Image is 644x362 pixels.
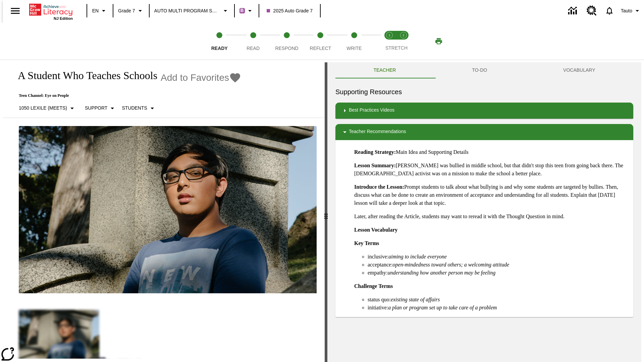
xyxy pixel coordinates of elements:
[354,227,397,233] strong: Lesson Vocabulary
[154,7,220,14] span: AUTO MULTI PROGRAM SCHOOL
[92,7,99,14] span: EN
[621,7,632,14] span: Tauto
[301,23,340,60] button: Reflect step 4 of 5
[247,46,260,51] span: Read
[267,23,306,60] button: Respond step 3 of 5
[122,105,147,112] p: Students
[335,23,374,60] button: Write step 5 of 5
[152,5,232,17] button: School: AUTO MULTI PROGRAM SCHOOL, Select your school
[368,261,628,269] li: acceptance:
[16,102,79,114] button: Select Lexile, 1050 Lexile (Meets)
[349,107,394,115] p: Best Practices Videos
[54,16,73,20] span: NJ Edition
[394,23,413,60] button: Stretch Respond step 2 of 2
[310,46,331,51] span: Reflect
[11,93,241,98] p: Teen Channel: Eye on People
[119,102,159,114] button: Select Student
[275,46,298,51] span: Respond
[583,2,601,20] a: Resource Center, Will open in new tab
[200,23,239,60] button: Ready step 1 of 5
[325,62,327,362] div: Press Enter or Spacebar and then press right and left arrow keys to move the slider
[161,72,229,83] span: Add to Favorites
[434,62,525,78] button: TO-DO
[240,6,244,15] span: B
[5,1,25,21] button: Open side menu
[11,69,157,82] h1: A Student Who Teaches Schools
[393,262,509,267] em: open-mindedness toward others; a welcoming attitude
[402,34,404,37] text: 2
[89,5,111,17] button: Language: EN, Select a language
[388,270,496,276] em: understanding how another person may be feeling
[354,183,628,207] p: Prompt students to talk about what bullying is and why some students are targeted by bullies. The...
[335,124,633,140] div: Teacher Recommendations
[385,45,408,51] span: STRETCH
[354,283,393,289] strong: Challenge Terms
[349,128,406,136] p: Teacher Recommendations
[601,2,618,19] a: Notifications
[428,35,449,47] button: Print
[368,304,628,312] li: initiative:
[211,46,228,51] span: Ready
[29,2,73,20] div: Home
[388,34,390,37] text: 1
[368,296,628,304] li: status quo:
[388,305,497,310] em: a plan or program set up to take care of a problem
[368,269,628,277] li: empathy:
[19,105,67,112] p: 1050 Lexile (Meets)
[233,23,272,60] button: Read step 2 of 5
[391,297,440,302] em: existing state of affairs
[354,149,396,155] strong: Reading Strategy:
[335,103,633,119] div: Best Practices Videos
[368,253,628,261] li: inclusive:
[354,213,628,221] p: Later, after reading the Article, students may want to reread it with the Thought Question in mind.
[618,5,644,17] button: Profile/Settings
[564,2,583,20] a: Data Center
[388,254,447,259] em: aiming to include everyone
[525,62,633,78] button: VOCABULARY
[354,163,396,168] strong: Lesson Summary:
[335,86,633,97] h6: Supporting Resources
[354,162,628,178] p: [PERSON_NAME] was bullied in middle school, but that didn't stop this teen from going back there....
[161,72,241,83] button: Add to Favorites - A Student Who Teaches Schools
[19,126,317,294] img: A teenager is outside sitting near a large headstone in a cemetery.
[346,46,362,51] span: Write
[118,7,135,14] span: Grade 7
[237,5,257,17] button: Boost Class color is purple. Change class color
[335,62,633,78] div: Instructional Panel Tabs
[354,240,379,246] strong: Key Terms
[327,62,641,362] div: activity
[335,62,434,78] button: Teacher
[267,7,313,14] span: 2025 Auto Grade 7
[354,184,404,190] strong: Introduce the Lesson:
[3,62,325,359] div: reading
[380,23,399,60] button: Stretch Read step 1 of 2
[82,102,119,114] button: Scaffolds, Support
[354,148,628,156] p: Main Idea and Supporting Details
[85,105,107,112] p: Support
[115,5,147,17] button: Grade: Grade 7, Select a grade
